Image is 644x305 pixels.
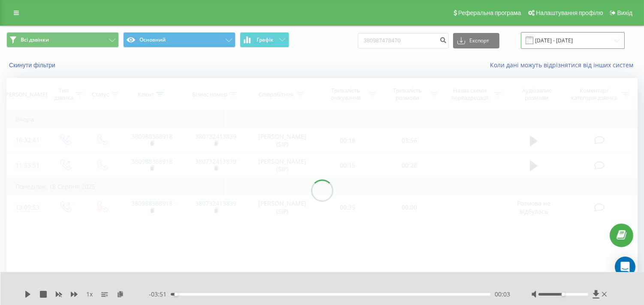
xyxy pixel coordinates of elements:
span: Всі дзвінки [21,36,49,43]
button: Основний [123,32,236,48]
button: Всі дзвінки [6,32,119,48]
div: Accessibility label [174,293,178,296]
button: Графік [240,32,289,48]
span: Налаштування профілю [536,9,603,16]
span: - 03:51 [149,290,171,299]
span: Реферальна програма [458,9,521,16]
a: Коли дані можуть відрізнятися вiд інших систем [490,61,638,69]
span: Вихід [617,9,632,16]
span: Графік [257,37,273,43]
div: Open Intercom Messenger [615,257,635,277]
button: Скинути фільтри [6,61,60,69]
div: Accessibility label [562,293,565,296]
span: 00:03 [495,290,510,299]
span: 1 x [86,290,93,299]
button: Експорт [453,33,499,48]
input: Пошук за номером [358,33,449,48]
